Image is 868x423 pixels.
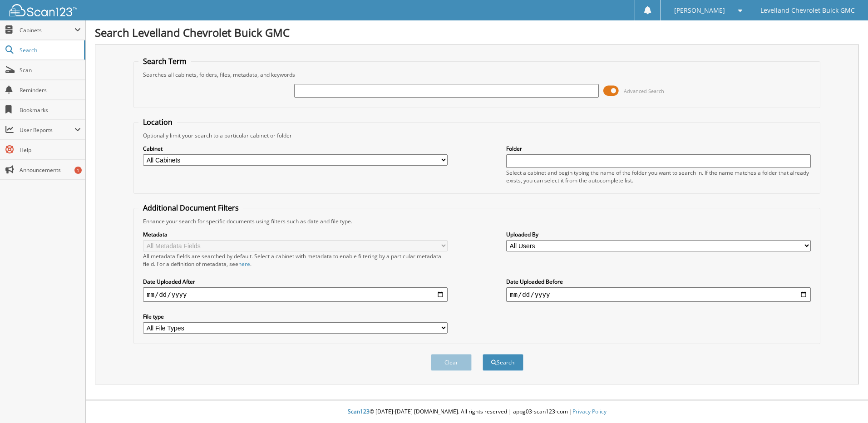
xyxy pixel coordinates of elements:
a: here [238,260,250,268]
label: File type [143,313,448,320]
span: [PERSON_NAME] [674,8,725,13]
span: User Reports [20,126,74,134]
span: Cabinets [20,26,74,34]
div: Searches all cabinets, folders, files, metadata, and keywords [138,71,815,79]
legend: Additional Document Filters [138,203,243,213]
legend: Search Term [138,56,191,66]
h1: Search Levelland Chevrolet Buick GMC [95,25,859,40]
label: Cabinet [143,145,448,152]
div: All metadata fields are searched by default. Select a cabinet with metadata to enable filtering b... [143,252,448,268]
span: Reminders [20,86,81,94]
button: Search [483,354,523,371]
div: Select a cabinet and begin typing the name of the folder you want to search in. If the name match... [506,169,811,184]
legend: Location [138,117,177,127]
a: Privacy Policy [572,408,607,415]
label: Folder [506,145,811,152]
span: Scan [20,66,81,74]
div: 1 [74,167,82,174]
span: Help [20,146,81,154]
input: end [506,287,811,302]
label: Metadata [143,231,448,238]
div: Enhance your search for specific documents using filters such as date and file type. [138,217,815,225]
span: Announcements [20,166,81,174]
span: Levelland Chevrolet Buick GMC [760,8,855,13]
span: Advanced Search [624,88,664,94]
div: © [DATE]-[DATE] [DOMAIN_NAME]. All rights reserved | appg03-scan123-com | [86,401,868,423]
div: Optionally limit your search to a particular cabinet or folder [138,132,815,139]
label: Uploaded By [506,231,811,238]
input: start [143,287,448,302]
span: Search [20,46,79,54]
button: Clear [431,354,472,371]
label: Date Uploaded Before [506,278,811,285]
span: Bookmarks [20,106,81,114]
span: Scan123 [348,408,370,415]
label: Date Uploaded After [143,278,448,285]
img: scan123-logo-white.svg [9,4,77,16]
